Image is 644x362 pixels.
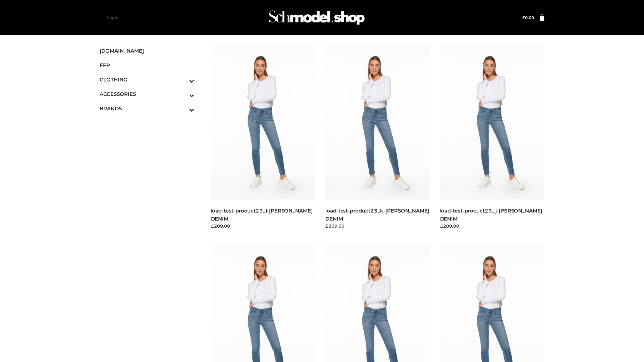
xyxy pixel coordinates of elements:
a: ACCESSORIESToggle Submenu [100,87,194,101]
span: BRANDS [100,105,194,112]
a: [DOMAIN_NAME] [100,44,194,58]
div: £209.00 [440,223,545,229]
button: Toggle Submenu [171,101,194,116]
a: BRANDSToggle Submenu [100,101,194,116]
a: Login [107,15,118,20]
img: Schmodel Admin 964 [266,4,367,31]
div: £209.00 [211,223,316,229]
span: CLOTHING [100,76,194,83]
span: [DOMAIN_NAME] [100,47,194,55]
a: load-test-product23_j-[PERSON_NAME] DENIM [440,207,542,222]
a: FFP [100,58,194,72]
div: £209.00 [325,223,430,229]
span: FFP [100,61,194,69]
button: Toggle Submenu [171,72,194,87]
button: Toggle Submenu [171,87,194,101]
span: ACCESSORIES [100,90,194,98]
a: load-test-product23_l-[PERSON_NAME] DENIM [211,207,313,222]
a: load-test-product23_k-[PERSON_NAME] DENIM [325,207,429,222]
bdi: 0.00 [522,15,534,20]
a: £0.00 [522,15,534,20]
a: CLOTHINGToggle Submenu [100,72,194,87]
span: £ [522,15,525,20]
